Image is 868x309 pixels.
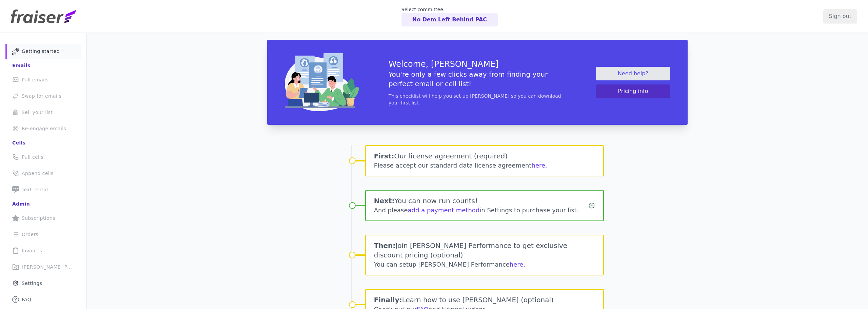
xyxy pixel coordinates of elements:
a: Getting started [5,44,81,59]
h1: Join [PERSON_NAME] Performance to get exclusive discount pricing (optional) [374,241,595,260]
h5: You're only a few clicks away from finding your perfect email or cell list! [389,70,566,89]
div: And please in Settings to purchase your list. [374,206,589,215]
img: img [285,53,359,111]
div: Cells [12,139,25,146]
div: You can setup [PERSON_NAME] Performance . [374,260,595,269]
a: Settings [5,276,81,291]
span: First: [374,152,394,160]
h1: Our license agreement (required) [374,151,595,161]
h3: Welcome, [PERSON_NAME] [389,59,566,70]
a: add a payment method [408,207,480,214]
div: Admin [12,200,30,207]
h1: You can now run counts! [374,196,589,206]
a: Need help? [596,67,670,80]
span: Next: [374,197,395,205]
a: Select committee: No Dem Left Behind PAC [401,6,498,26]
p: Select committee: [401,6,498,13]
div: Emails [12,62,31,69]
span: Getting started [22,48,60,55]
p: This checklist will help you set-up [PERSON_NAME] so you can download your first list. [389,93,566,106]
p: No Dem Left Behind PAC [412,16,487,24]
div: Please accept our standard data license agreement [374,161,595,170]
span: Then: [374,242,396,250]
span: Settings [22,280,42,287]
input: Sign out [823,9,857,23]
button: Pricing info [596,84,670,98]
h1: Learn how to use [PERSON_NAME] (optional) [374,295,595,305]
a: here [510,261,524,268]
button: here. [532,161,547,170]
img: Fraiser Logo [11,9,76,23]
a: FAQ [5,292,81,307]
span: FAQ [22,296,31,303]
span: Finally: [374,296,402,304]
